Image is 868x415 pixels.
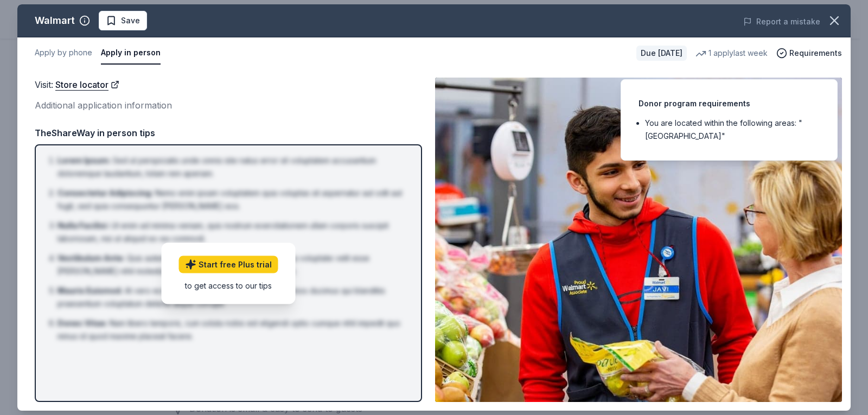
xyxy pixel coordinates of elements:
li: Quis autem vel eum iure reprehenderit qui in ea voluptate velit esse [PERSON_NAME] nihil molestia... [58,252,406,278]
button: Report a mistake [743,15,820,28]
div: to get access to our tips [179,279,278,291]
span: Donec Vitae : [58,318,107,328]
span: Save [121,14,140,27]
div: Donor program requirements [639,97,820,110]
li: Nemo enim ipsam voluptatem quia voluptas sit aspernatur aut odit aut fugit, sed quia consequuntur... [58,187,406,213]
img: Image for Walmart [435,78,842,402]
a: Store locator [55,78,119,92]
li: At vero eos et accusamus et iusto odio dignissimos ducimus qui blanditiis praesentium voluptatum ... [58,284,406,310]
button: Apply in person [101,42,161,65]
li: Sed ut perspiciatis unde omnis iste natus error sit voluptatem accusantium doloremque laudantium,... [58,154,406,180]
span: Nulla Facilisi : [58,221,109,230]
div: 1 apply last week [695,47,768,60]
div: Visit : [35,78,422,92]
li: Ut enim ad minima veniam, quis nostrum exercitationem ullam corporis suscipit laboriosam, nisi ut... [58,219,406,245]
span: Mauris Euismod : [58,286,123,295]
span: Consectetur Adipiscing : [58,188,153,197]
span: Vestibulum Ante : [58,253,125,263]
button: Requirements [776,47,842,60]
li: Nam libero tempore, cum soluta nobis est eligendi optio cumque nihil impedit quo minus id quod ma... [58,317,406,343]
span: Requirements [789,47,842,60]
div: Due [DATE] [636,46,687,61]
div: Walmart [35,12,75,29]
button: Apply by phone [35,42,92,65]
li: You are located within the following areas: "[GEOGRAPHIC_DATA]" [645,117,820,143]
div: Additional application information [35,98,422,112]
div: TheShareWay in person tips [35,126,422,140]
span: Lorem Ipsum : [58,156,111,165]
a: Start free Plus trial [179,256,278,273]
button: Save [99,11,147,30]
